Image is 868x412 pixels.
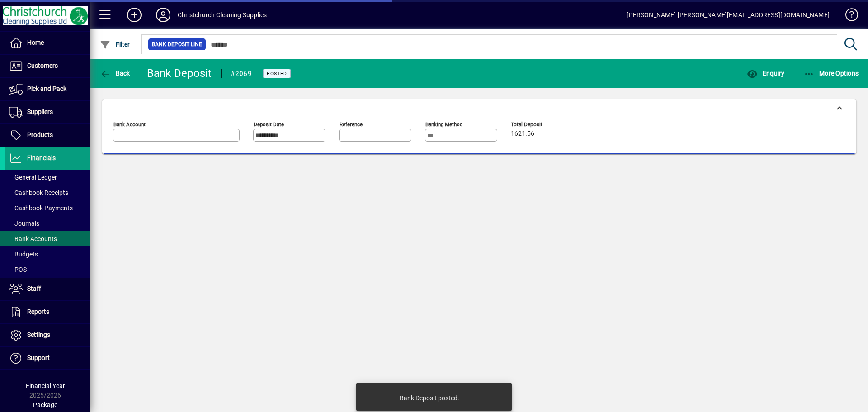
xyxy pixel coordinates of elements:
[98,65,132,81] button: Back
[5,324,90,346] a: Settings
[5,185,90,200] a: Cashbook Receipts
[9,266,27,273] span: POS
[340,121,363,128] mat-label: Reference
[178,8,267,22] div: Christchurch Cleaning Supplies
[113,121,146,128] mat-label: Bank Account
[5,231,90,246] a: Bank Accounts
[27,154,56,161] span: Financials
[839,2,857,31] a: Knowledge Base
[149,7,178,23] button: Profile
[27,331,50,338] span: Settings
[511,122,565,128] span: Total Deposit
[5,55,90,77] a: Customers
[9,189,68,196] span: Cashbook Receipts
[254,121,284,128] mat-label: Deposit Date
[5,216,90,231] a: Journals
[425,121,463,128] mat-label: Banking Method
[100,70,130,77] span: Back
[100,41,130,48] span: Filter
[27,131,53,138] span: Products
[33,401,57,408] span: Package
[267,71,287,76] span: Posted
[9,174,57,181] span: General Ledger
[511,130,534,137] span: 1621.56
[5,78,90,100] a: Pick and Pack
[5,200,90,216] a: Cashbook Payments
[147,66,212,81] div: Bank Deposit
[27,62,58,69] span: Customers
[231,66,252,81] div: #2069
[5,278,90,300] a: Staff
[804,70,859,77] span: More Options
[27,85,66,92] span: Pick and Pack
[27,39,44,46] span: Home
[9,251,38,258] span: Budgets
[90,65,140,81] app-page-header-button: Back
[9,204,73,212] span: Cashbook Payments
[5,347,90,369] a: Support
[5,101,90,123] a: Suppliers
[802,65,861,81] button: More Options
[27,285,41,292] span: Staff
[98,36,132,52] button: Filter
[120,7,149,23] button: Add
[26,382,65,389] span: Financial Year
[400,393,459,403] div: Bank Deposit posted.
[627,8,830,22] div: [PERSON_NAME] [PERSON_NAME][EMAIL_ADDRESS][DOMAIN_NAME]
[5,124,90,147] a: Products
[152,40,202,49] span: Bank Deposit Line
[5,32,90,54] a: Home
[27,354,50,361] span: Support
[27,108,53,115] span: Suppliers
[5,246,90,262] a: Budgets
[5,170,90,185] a: General Ledger
[9,235,57,242] span: Bank Accounts
[747,70,784,77] span: Enquiry
[9,220,39,227] span: Journals
[5,301,90,323] a: Reports
[27,308,49,315] span: Reports
[5,262,90,277] a: POS
[745,65,787,81] button: Enquiry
